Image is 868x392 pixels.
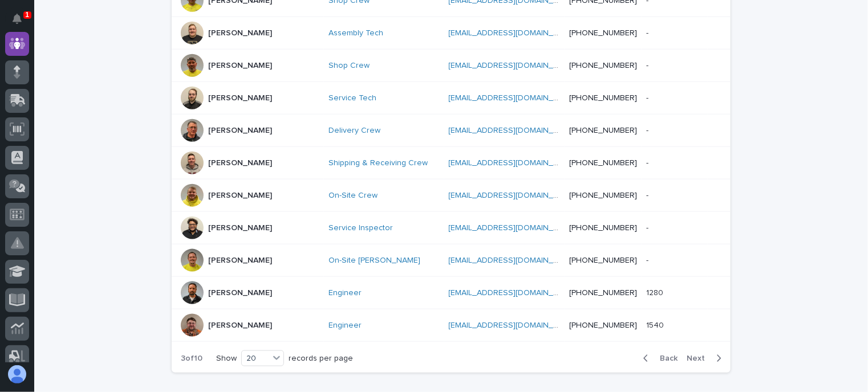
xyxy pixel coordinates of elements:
[653,354,678,362] span: Back
[569,256,637,264] a: [PHONE_NUMBER]
[25,11,29,19] p: 1
[328,158,428,168] a: Shipping & Receiving Crew
[172,50,731,82] tr: [PERSON_NAME]Shop Crew [EMAIL_ADDRESS][DOMAIN_NAME] [PHONE_NUMBER]--
[569,224,637,232] a: [PHONE_NUMBER]
[289,354,353,364] p: records per page
[687,354,712,362] span: Next
[569,321,637,329] a: [PHONE_NUMBER]
[646,26,651,38] p: -
[328,288,362,298] a: Engineer
[172,17,731,50] tr: [PERSON_NAME]Assembly Tech [EMAIL_ADDRESS][DOMAIN_NAME] [PHONE_NUMBER]--
[646,91,651,103] p: -
[569,62,637,70] a: [PHONE_NUMBER]
[242,353,269,365] div: 20
[646,318,666,330] p: 1540
[328,126,380,136] a: Delivery Crew
[634,353,682,364] button: Back
[172,309,731,342] tr: [PERSON_NAME]Engineer [EMAIL_ADDRESS][DOMAIN_NAME] [PHONE_NUMBER]15401540
[172,345,212,373] p: 3 of 10
[172,82,731,115] tr: [PERSON_NAME]Service Tech [EMAIL_ADDRESS][DOMAIN_NAME] [PHONE_NUMBER]--
[328,191,378,201] a: On-Site Crew
[449,159,578,167] a: [EMAIL_ADDRESS][DOMAIN_NAME]
[172,147,731,179] tr: [PERSON_NAME]Shipping & Receiving Crew [EMAIL_ADDRESS][DOMAIN_NAME] [PHONE_NUMBER]--
[449,62,578,70] a: [EMAIL_ADDRESS][DOMAIN_NAME]
[449,256,578,264] a: [EMAIL_ADDRESS][DOMAIN_NAME]
[208,126,272,136] p: [PERSON_NAME]
[328,93,376,103] a: Service Tech
[208,256,272,266] p: [PERSON_NAME]
[646,254,651,266] p: -
[569,94,637,102] a: [PHONE_NUMBER]
[172,115,731,147] tr: [PERSON_NAME]Delivery Crew [EMAIL_ADDRESS][DOMAIN_NAME] [PHONE_NUMBER]--
[328,256,420,266] a: On-Site [PERSON_NAME]
[449,289,578,297] a: [EMAIL_ADDRESS][DOMAIN_NAME]
[449,94,578,102] a: [EMAIL_ADDRESS][DOMAIN_NAME]
[646,124,651,136] p: -
[569,159,637,167] a: [PHONE_NUMBER]
[646,59,651,71] p: -
[5,7,29,31] button: Notifications
[449,224,578,232] a: [EMAIL_ADDRESS][DOMAIN_NAME]
[172,244,731,277] tr: [PERSON_NAME]On-Site [PERSON_NAME] [EMAIL_ADDRESS][DOMAIN_NAME] [PHONE_NUMBER]--
[208,223,272,233] p: [PERSON_NAME]
[646,286,666,298] p: 1280
[5,362,29,386] button: users-avatar
[172,277,731,309] tr: [PERSON_NAME]Engineer [EMAIL_ADDRESS][DOMAIN_NAME] [PHONE_NUMBER]12801280
[208,321,272,330] p: [PERSON_NAME]
[449,191,578,199] a: [EMAIL_ADDRESS][DOMAIN_NAME]
[208,288,272,298] p: [PERSON_NAME]
[569,126,637,134] a: [PHONE_NUMBER]
[569,29,637,37] a: [PHONE_NUMBER]
[216,354,237,364] p: Show
[328,223,393,233] a: Service Inspector
[449,29,578,37] a: [EMAIL_ADDRESS][DOMAIN_NAME]
[449,126,578,134] a: [EMAIL_ADDRESS][DOMAIN_NAME]
[569,191,637,199] a: [PHONE_NUMBER]
[328,61,370,71] a: Shop Crew
[208,61,272,71] p: [PERSON_NAME]
[172,179,731,212] tr: [PERSON_NAME]On-Site Crew [EMAIL_ADDRESS][DOMAIN_NAME] [PHONE_NUMBER]--
[646,221,651,233] p: -
[328,28,383,38] a: Assembly Tech
[646,189,651,201] p: -
[208,28,272,38] p: [PERSON_NAME]
[646,156,651,168] p: -
[208,191,272,201] p: [PERSON_NAME]
[14,14,29,32] div: Notifications1
[682,353,731,364] button: Next
[328,321,362,330] a: Engineer
[449,321,578,329] a: [EMAIL_ADDRESS][DOMAIN_NAME]
[569,289,637,297] a: [PHONE_NUMBER]
[208,93,272,103] p: [PERSON_NAME]
[208,158,272,168] p: [PERSON_NAME]
[172,212,731,244] tr: [PERSON_NAME]Service Inspector [EMAIL_ADDRESS][DOMAIN_NAME] [PHONE_NUMBER]--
